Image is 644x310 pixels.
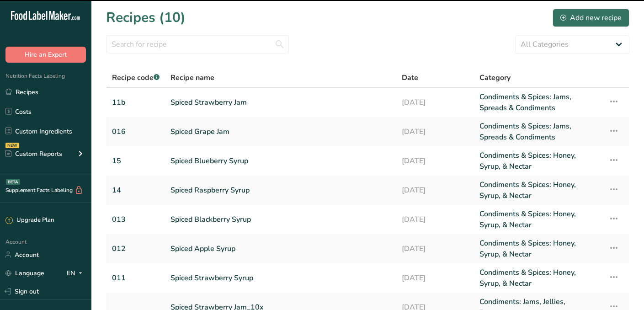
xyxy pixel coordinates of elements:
a: Condiments & Spices: Honey, Syrup, & Nectar [479,208,597,230]
span: Recipe name [170,72,214,83]
button: Hire an Expert [5,47,86,63]
a: 14 [112,179,160,201]
a: [DATE] [402,121,468,143]
a: 016 [112,121,160,143]
a: Condiments & Spices: Honey, Syrup, & Nectar [479,179,597,201]
div: Add new recipe [560,12,622,23]
a: 013 [112,208,160,230]
a: [DATE] [402,150,468,172]
a: Condiments & Spices: Honey, Syrup, & Nectar [479,150,597,172]
input: Search for recipe [106,35,289,53]
a: [DATE] [402,238,468,260]
a: Spiced Blueberry Syrup [170,150,391,172]
a: Language [5,265,44,281]
h1: Recipes (10) [106,7,186,28]
span: Date [402,72,418,83]
div: NEW [5,143,19,148]
a: Condiments & Spices: Honey, Syrup, & Nectar [479,238,597,260]
a: [DATE] [402,179,468,201]
button: Add new recipe [553,9,629,27]
a: Spiced Strawberry Syrup [170,267,391,289]
span: Category [479,72,511,83]
a: [DATE] [402,267,468,289]
a: Condiments & Spices: Honey, Syrup, & Nectar [479,267,597,289]
a: 011 [112,267,160,289]
div: Custom Reports [5,149,62,159]
a: 15 [112,150,160,172]
a: Condiments & Spices: Jams, Spreads & Condiments [479,91,597,113]
div: EN [67,267,86,278]
a: Spiced Raspberry Syrup [170,179,391,201]
a: [DATE] [402,208,468,230]
a: Spiced Apple Syrup [170,238,391,260]
a: Condiments & Spices: Jams, Spreads & Condiments [479,121,597,143]
a: Spiced Grape Jam [170,121,391,143]
div: BETA [6,179,20,185]
a: [DATE] [402,91,468,113]
a: Spiced Blackberry Syrup [170,208,391,230]
a: 012 [112,238,160,260]
span: Recipe code [112,73,160,83]
div: Upgrade Plan [5,216,54,225]
a: 11b [112,91,160,113]
a: Spiced Strawberry Jam [170,91,391,113]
